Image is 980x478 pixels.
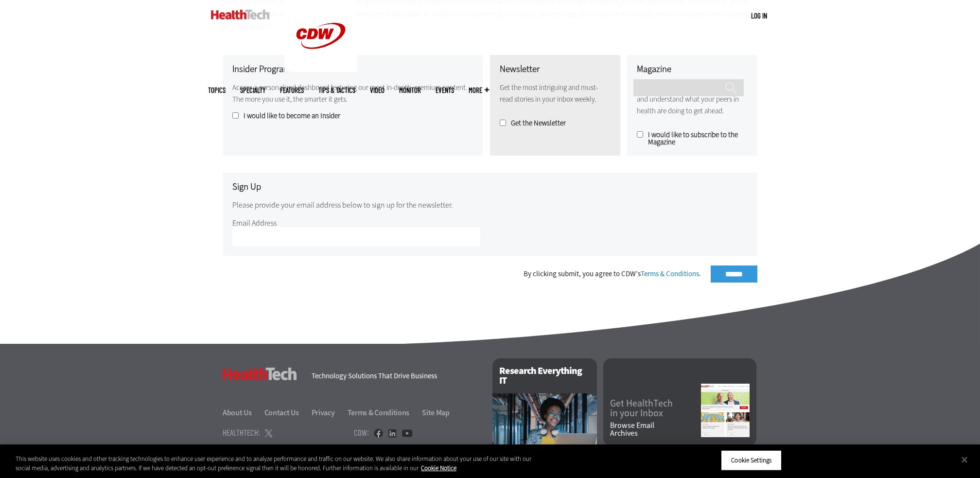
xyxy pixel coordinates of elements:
a: Site Map [422,407,450,418]
a: Terms & Conditions [641,269,699,279]
img: newsletter screenshot [701,384,750,437]
p: Get the most intriguing and must-read stories in your inbox weekly. [500,82,611,105]
a: Features [280,87,304,94]
label: I would like to subscribe to the Magazine [637,131,748,146]
a: More information about your privacy [421,464,456,472]
h2: Research Everything IT [492,358,597,393]
a: About Us [223,407,263,418]
a: Browse EmailArchives [610,422,701,437]
label: I would like to become an Insider [232,112,473,120]
span: Topics [208,87,226,94]
a: Tips & Tactics [318,87,355,94]
h3: HealthTech [223,368,297,380]
a: Get HealthTechin your Inbox [610,399,701,418]
label: Email Address [232,218,277,228]
h4: Technology Solutions That Drive Business [312,372,480,380]
h4: CDW: [354,428,369,437]
a: Privacy [312,407,346,418]
button: Close [954,449,975,471]
h3: Sign Up [232,182,748,192]
a: Video [370,87,385,94]
a: Log in [751,11,767,20]
a: CDW [284,64,357,74]
div: User menu [751,11,767,21]
span: Specialty [240,87,265,94]
span: More [469,87,489,94]
a: MonITor [399,87,421,94]
a: Contact Us [264,407,310,418]
h4: HealthTech: [223,428,260,437]
button: Cookie Settings [721,450,782,471]
img: Home [211,10,270,19]
div: This website uses cookies and other tracking technologies to enhance user experience and to analy... [16,454,539,473]
p: Please provide your email address below to sign up for the newsletter. [232,199,748,212]
a: Terms & Conditions [348,407,421,418]
a: Events [436,87,454,94]
div: By clicking submit, you agree to CDW’s . [524,270,701,278]
label: Get the Newsletter [500,120,611,127]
